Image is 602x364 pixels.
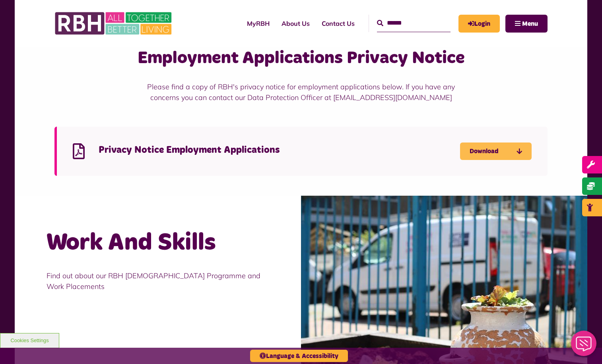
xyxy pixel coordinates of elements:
a: MyRBH [241,13,276,34]
h4: Privacy Notice Employment Applications [99,144,460,156]
a: Download Privacy Notice Employment Applications - open in a new tab [460,143,532,160]
a: About Us [276,13,316,34]
h3: Employment Applications Privacy Notice [137,47,466,69]
p: Please find a copy of RBH's privacy notice for employment applications below. If you have any con... [137,81,466,103]
p: Find out about our RBH [DEMOGRAPHIC_DATA] Programme and Work Placements [47,270,269,292]
input: Search [377,15,451,32]
h2: Work And Skills [47,227,269,258]
button: Navigation [505,15,548,33]
a: MyRBH [458,15,500,33]
iframe: Netcall Web Assistant for live chat [566,328,602,364]
button: Language & Accessibility [250,350,348,362]
img: RBH [54,8,174,39]
span: Menu [522,21,538,27]
a: Contact Us [316,13,361,34]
